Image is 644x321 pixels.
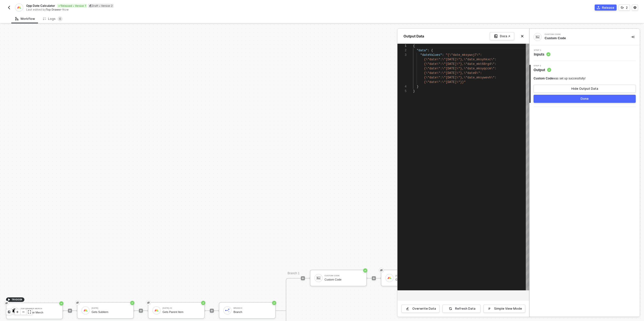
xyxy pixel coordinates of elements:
[401,305,439,313] button: Overwrite Data
[424,71,482,75] span: {\"date\":\"[DATE]\"},\"date0\":
[417,85,418,88] span: }
[397,48,407,53] div: 2
[455,307,475,311] div: Refresh Data
[417,49,427,52] span: "data"
[519,33,525,39] button: Close
[484,305,525,313] button: Simple View Mode
[621,6,624,9] span: icon-versioning
[581,97,589,101] div: Done
[534,52,550,57] span: Inputs
[397,53,407,57] div: 3
[571,87,598,91] div: Hide Output Data
[424,80,466,84] span: {\"date\":\"[DATE]\"}}"
[424,67,496,70] span: {\"date\":\"[DATE]\"},\"date_mksyqccm\":
[6,5,12,11] button: back
[534,49,550,51] span: Step 1
[442,305,480,313] button: Refresh Data
[446,53,482,57] span: "{\"date_mksywxj7\":
[413,44,415,48] span: {
[15,17,35,21] div: Workflow
[530,49,640,57] div: Step 1Inputs
[413,89,415,93] span: }
[534,65,551,67] span: Step 2
[28,310,31,313] span: icon-expand
[59,17,61,21] span: 6
[597,6,600,9] span: icon-commerce
[534,77,553,80] span: Custom Code
[530,65,640,103] div: Step 2Output Custom Codewas set up successfully!Hide Output DataDone
[89,4,92,7] span: icon-edit
[424,76,496,79] span: {\"date\":\"[DATE]\"},\"date_mksywevh\":
[431,49,433,52] span: {
[521,35,524,38] span: icon-close
[26,8,321,12] div: Last edited by - Now
[424,58,496,61] span: {\"date\":\"[DATE]\"},\"date_mksyhkxc\":
[26,4,55,8] span: Opp Date Calculator
[412,307,436,311] div: Overwrite Data
[424,62,496,66] span: {\"date\":\"[DATE]\"},\"date_mkt68rg4\":
[626,6,628,10] div: 2
[7,6,11,10] img: back
[534,85,636,93] button: Hide Output Data
[534,95,636,103] button: Done
[22,310,25,313] span: icon-minus
[397,89,407,94] div: 5
[46,8,61,11] span: Top Drawer
[401,34,426,39] div: Output Data
[428,49,429,52] span: :
[58,16,63,21] sup: 6
[534,67,551,72] span: Output
[534,76,586,81] div: was set up successfully!
[500,34,510,38] div: Docs ↗
[397,84,407,89] div: 4
[535,35,540,39] img: integration-icon
[490,32,514,40] a: Docs ↗
[16,310,19,313] span: icon-play
[545,33,620,35] div: Custom Code
[442,53,444,57] span: :
[602,6,614,10] div: Release
[17,5,21,10] img: integration-icon
[494,307,522,311] div: Simple View Mode
[413,44,413,48] textarea: Editor content;Press Alt+F1 for Accessibility Options.
[619,5,630,11] button: 2
[631,35,634,38] span: icon-collapse-right
[57,4,87,8] div: Released • Version 1
[633,6,636,9] span: icon-settings
[420,53,442,57] span: "dateValues"
[545,36,623,40] div: Custom Code
[88,4,114,8] div: Draft • Version 2
[43,16,63,21] div: Logs
[397,44,407,48] div: 1
[595,5,617,11] button: Release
